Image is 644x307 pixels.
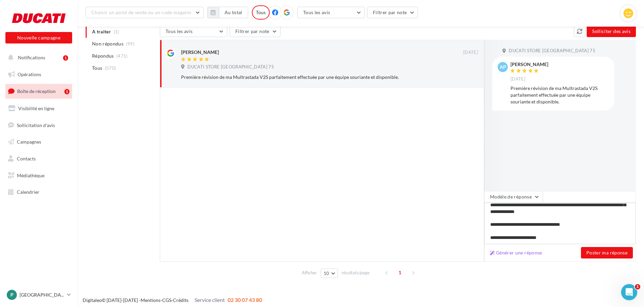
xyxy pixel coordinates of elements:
div: Première révision de ma Multrastada V2S parfaitement effectuée par une équipe souriante et dispon... [181,74,434,81]
span: Tous les avis [166,28,193,34]
span: Médiathèque [17,173,45,178]
a: Contacts [4,152,74,166]
button: Solliciter des avis [587,26,636,37]
p: [GEOGRAPHIC_DATA] [20,291,64,298]
div: 1 [63,55,68,61]
button: Tous les avis [297,7,365,18]
button: Au total [207,7,248,18]
button: Choisir un point de vente ou un code magasin [86,7,204,18]
span: DUCATI STORE [GEOGRAPHIC_DATA] 75 [187,64,274,70]
a: Visibilité en ligne [4,101,74,116]
span: Boîte de réception [17,88,56,94]
span: Service client [195,297,225,303]
a: Boîte de réception1 [4,84,74,98]
a: Médiathèque [4,168,74,183]
span: Tous les avis [303,9,330,15]
iframe: Intercom live chat [621,284,637,300]
span: Notifications [18,55,45,60]
button: Modèle de réponse [484,191,543,203]
div: 1 [64,89,69,94]
span: Opérations [18,71,41,77]
span: (99) [126,41,135,47]
div: Première révision de ma Multrastada V2S parfaitement effectuée par une équipe souriante et dispon... [510,85,609,105]
a: CGS [162,297,171,303]
button: Nouvelle campagne [5,32,72,43]
a: Campagnes [4,135,74,149]
div: Tous [252,5,270,20]
span: ap [500,64,506,70]
span: Sollicitation d'avis [17,122,55,128]
span: 1 [635,284,640,289]
span: Non répondus [92,40,123,47]
a: Mentions [141,297,160,303]
span: (471) [116,53,128,59]
div: [PERSON_NAME] [510,62,548,67]
span: résultats/page [342,270,370,276]
span: Campagnes [17,139,41,145]
span: [DATE] [510,76,525,82]
button: Poster ma réponse [581,247,633,258]
a: Crédits [173,297,188,303]
span: [DATE] [463,50,478,56]
a: P [GEOGRAPHIC_DATA] [5,288,72,301]
span: Répondus [92,53,114,59]
span: (570) [105,65,116,71]
a: Opérations [4,67,74,82]
button: Notifications 1 [4,51,71,65]
button: Filtrer par note [230,26,281,37]
span: Contacts [17,156,36,161]
button: Filtrer par note [367,7,418,18]
span: Calendrier [17,189,39,195]
span: Afficher [302,270,317,276]
a: Calendrier [4,185,74,199]
span: Visibilité en ligne [18,105,54,111]
button: 10 [321,269,338,278]
span: Tous [92,65,102,71]
span: DUCATI STORE [GEOGRAPHIC_DATA] 75 [509,48,595,54]
span: P [10,291,13,298]
button: Générer une réponse [487,249,545,257]
span: Choisir un point de vente ou un code magasin [91,9,191,15]
button: Tous les avis [160,26,227,37]
span: © [DATE]-[DATE] - - - [83,297,262,303]
span: 02 30 07 43 80 [228,297,262,303]
span: 10 [324,271,329,276]
a: Sollicitation d'avis [4,118,74,132]
a: Digitaleo [83,297,102,303]
span: 1 [394,267,405,278]
button: Au total [219,7,248,18]
div: [PERSON_NAME] [181,49,219,56]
